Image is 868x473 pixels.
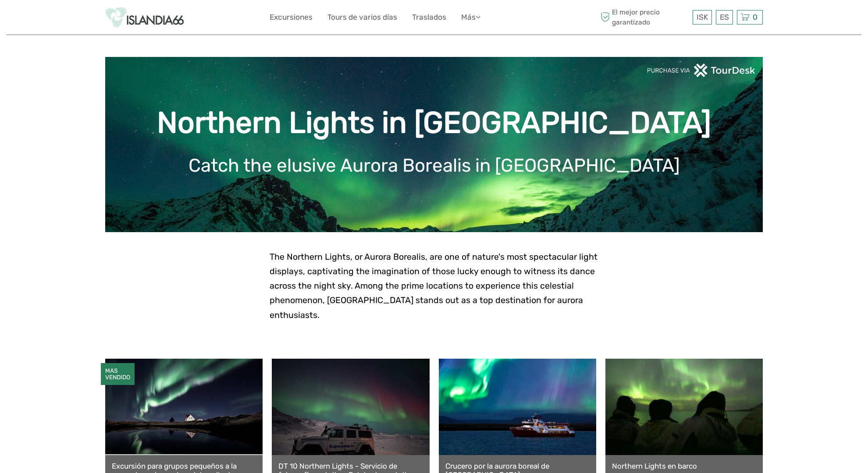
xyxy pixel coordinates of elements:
[101,363,135,385] div: MAS VENDIDO
[118,105,750,141] h1: Northern Lights in [GEOGRAPHIC_DATA]
[412,11,446,24] a: Traslados
[461,11,480,24] a: Más
[598,7,690,27] span: El mejor precio garantizado
[327,11,397,24] a: Tours de varios días
[716,10,733,25] div: ES
[105,7,184,28] img: Islandia66
[270,252,598,320] span: The Northern Lights, or Aurora Borealis, are one of nature's most spectacular light displays, cap...
[697,13,708,21] span: ISK
[270,11,313,24] a: Excursiones
[751,13,759,21] span: 0
[612,462,756,470] a: Northern Lights en barco
[118,155,750,176] h1: Catch the elusive Aurora Borealis in [GEOGRAPHIC_DATA]
[647,64,756,77] img: PurchaseViaTourDeskwhite.png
